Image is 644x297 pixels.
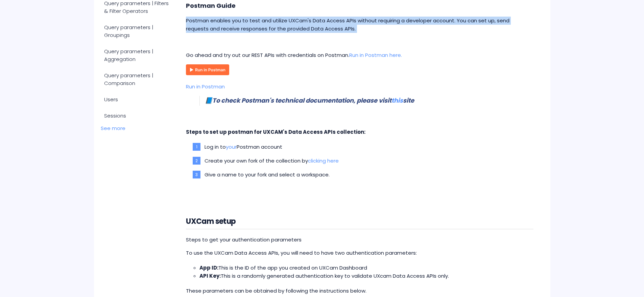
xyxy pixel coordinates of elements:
strong: UXCam setup [186,216,236,227]
li: This is the ID of the app you created on UXCam Dashboard [199,264,533,272]
h3: Postman Guide [186,1,533,11]
li: Log in to Postman account [201,143,527,151]
strong: API Key: [199,272,221,279]
li: Create your own fork of the collection by [201,157,527,165]
p: Postman enables you to test and utilize UXCam's Data Access APIs without requiring a developer ac... [186,17,533,33]
a: here. [389,51,402,59]
li: Give a name to your fork and select a workspace. [201,171,527,179]
a: Run in Postman [186,70,229,77]
img: Run in Postman [186,64,229,75]
p: Go ahead and try out our REST APIs with credentials on Postman. [186,51,533,59]
strong: App ID: [199,264,218,271]
p: These parameters can be obtained by following the instructions below. [186,287,533,295]
a: Query parameters | Comparison [101,68,176,90]
a: Run in Postman [349,51,388,59]
div: Steps to get your authentication parameters [186,236,533,244]
a: Users [101,92,176,107]
a: Query parameters | Groupings [101,20,176,42]
span: 📘 [205,96,212,105]
h3: To check Postman's technical documentation, please visit site [205,96,515,106]
a: Sessions [101,108,176,123]
span: Get help [14,5,40,11]
a: See more [101,125,125,132]
strong: Steps to set up postman for UXCAM's Data Access APIs collection: [186,128,365,135]
a: Query parameters | Aggregation [101,44,176,66]
a: clicking here [308,157,339,164]
li: This is a randomly generated authentication key to validate UXcam Data Access APIs only. [199,272,533,280]
a: Run in Postman [186,83,225,90]
p: To use the UXCam Data Access APIs, you will need to have two authentication parameters: [186,249,533,257]
a: your [226,143,237,150]
a: this [391,96,403,105]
